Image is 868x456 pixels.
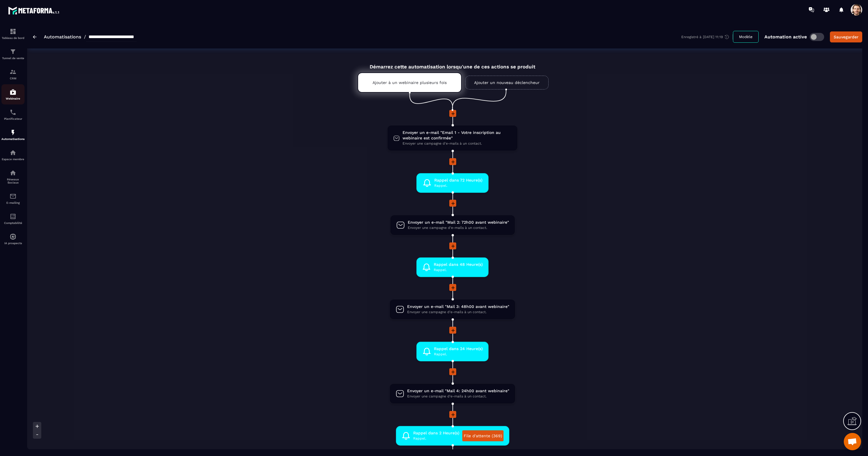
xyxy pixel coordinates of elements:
[1,178,25,184] p: Réseaux Sociaux
[1,158,25,161] p: Espace membre
[733,31,759,43] button: Modèle
[1,242,25,245] p: IA prospects
[10,193,16,200] img: email
[434,267,483,273] span: Rappel.
[10,213,16,220] img: accountant
[10,48,16,55] img: formation
[84,34,86,40] span: /
[681,34,733,40] div: Enregistré à
[703,35,723,39] p: [DATE] 11:19
[407,304,509,309] span: Envoyer un e-mail "Mail 3: 48h00 avant webinaire"
[1,77,25,80] p: CRM
[834,34,858,40] div: Sauvegarder
[403,141,512,146] span: Envoyer une campagne d'e-mails à un contact.
[434,352,483,357] span: Rappel.
[413,430,459,436] span: Rappel dans 2 Heure(s)
[403,130,512,141] span: Envoyer un e-mail "Email 1 - Votre inscription au webinaire est confirmée"
[1,84,25,104] a: automationsautomationsWebinaire
[764,34,807,40] p: Automation active
[373,80,447,85] p: Ajouter à un webinaire plusieurs fois
[10,129,16,136] img: automations
[1,44,25,64] a: formationformationTunnel de vente
[407,388,509,394] span: Envoyer un e-mail "Mail 4: 24h00 avant webinaire"
[1,125,25,145] a: automationsautomationsAutomatisations
[830,31,862,42] button: Sauvegarder
[434,183,482,188] span: Rappel.
[8,5,60,16] img: logo
[10,109,16,116] img: scheduler
[434,262,483,267] span: Rappel dans 48 Heure(s)
[10,149,16,156] img: automations
[1,201,25,204] p: E-mailing
[10,68,16,75] img: formation
[1,221,25,225] p: Comptabilité
[462,430,504,441] a: File d'attente (369)
[408,225,509,231] span: Envoyer une campagne d'e-mails à un contact.
[1,104,25,125] a: schedulerschedulerPlanificateur
[434,346,483,352] span: Rappel dans 24 Heure(s)
[844,433,861,450] a: Mở cuộc trò chuyện
[10,89,16,96] img: automations
[1,209,25,229] a: accountantaccountantComptabilité
[465,76,549,89] a: Ajouter un nouveau déclencheur
[1,165,25,188] a: social-networksocial-networkRéseaux Sociaux
[10,169,16,176] img: social-network
[44,34,81,40] a: Automatisations
[1,64,25,84] a: formationformationCRM
[343,57,562,70] div: Démarrez cette automatisation lorsqu'une de ces actions se produit
[1,57,25,60] p: Tunnel de vente
[407,309,509,315] span: Envoyer une campagne d'e-mails à un contact.
[10,28,16,35] img: formation
[408,220,509,225] span: Envoyer un e-mail "Mail 2: 72h00 avant webinaire"
[1,24,25,44] a: formationformationTableau de bord
[1,117,25,120] p: Planificateur
[1,145,25,165] a: automationsautomationsEspace membre
[1,97,25,100] p: Webinaire
[33,35,37,39] img: arrow
[1,36,25,40] p: Tableau de bord
[413,436,459,441] span: Rappel.
[434,177,482,183] span: Rappel dans 72 Heure(s)
[407,394,509,399] span: Envoyer une campagne d'e-mails à un contact.
[1,188,25,209] a: emailemailE-mailing
[1,137,25,141] p: Automatisations
[10,233,16,240] img: automations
